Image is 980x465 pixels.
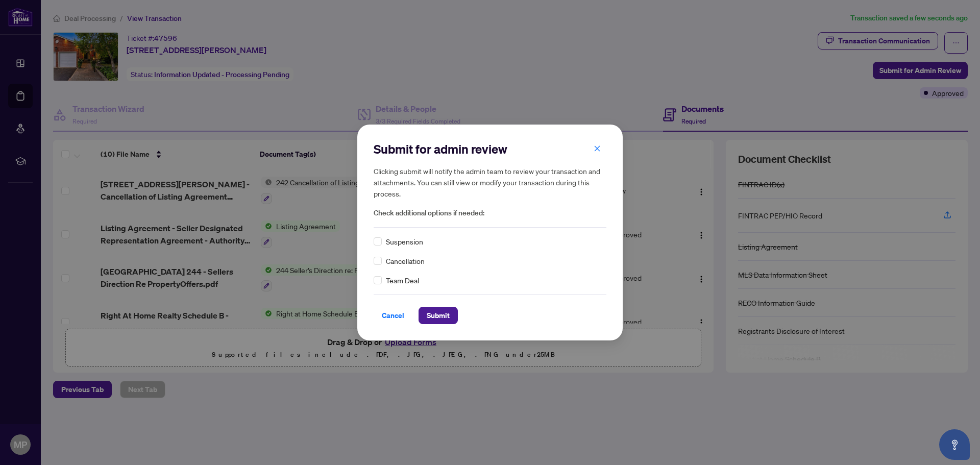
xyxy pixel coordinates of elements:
[386,275,419,286] span: Team Deal
[374,165,606,199] h5: Clicking submit will notify the admin team to review your transaction and attachments. You can st...
[427,307,450,324] span: Submit
[939,429,970,460] button: Open asap
[382,307,404,324] span: Cancel
[374,207,606,219] span: Check additional options if needed:
[594,145,601,152] span: close
[374,141,606,157] h2: Submit for admin review
[374,307,412,324] button: Cancel
[386,255,425,266] span: Cancellation
[386,236,423,247] span: Suspension
[419,307,458,324] button: Submit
